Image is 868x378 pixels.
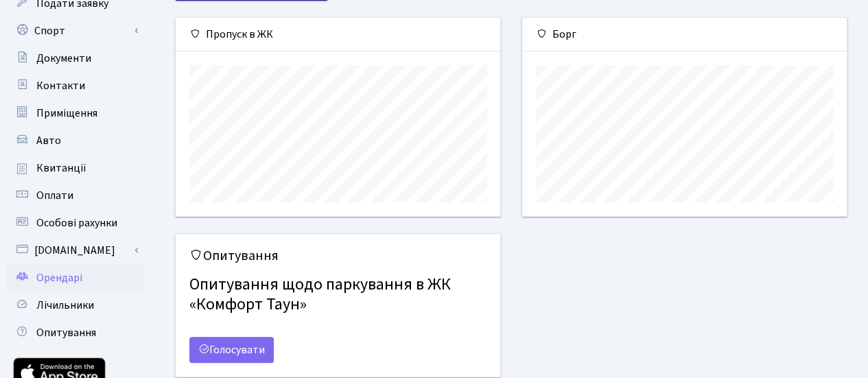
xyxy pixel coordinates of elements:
span: Приміщення [36,106,97,121]
a: Голосувати [189,337,274,363]
a: Оплати [7,182,144,209]
span: Квитанції [36,161,86,176]
div: Пропуск в ЖК [176,18,500,51]
a: Орендарі [7,264,144,292]
a: Приміщення [7,99,144,127]
a: Особові рахунки [7,209,144,237]
span: Опитування [36,325,96,340]
span: Оплати [36,188,73,203]
a: [DOMAIN_NAME] [7,237,144,264]
a: Документи [7,45,144,72]
span: Орендарі [36,270,82,285]
span: Особові рахунки [36,215,117,231]
a: Контакти [7,72,144,99]
span: Документи [36,51,91,66]
span: Авто [36,133,61,148]
span: Контакти [36,78,85,93]
h5: Опитування [189,248,486,264]
h4: Опитування щодо паркування в ЖК «Комфорт Таун» [189,270,486,320]
a: Опитування [7,319,144,346]
div: Борг [522,18,847,51]
a: Лічильники [7,292,144,319]
a: Авто [7,127,144,154]
a: Спорт [7,17,144,45]
a: Квитанції [7,154,144,182]
span: Лічильники [36,298,94,313]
